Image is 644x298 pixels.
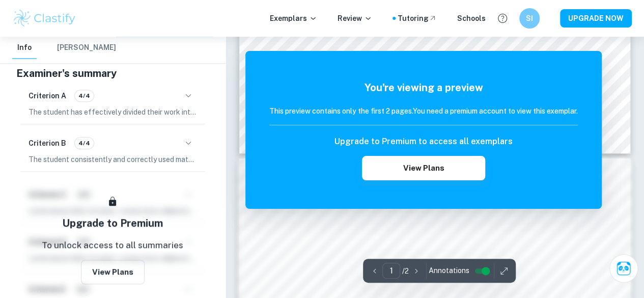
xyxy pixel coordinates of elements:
[42,239,183,252] p: To unlock access to all summaries
[269,80,578,95] h5: You're viewing a preview
[457,13,486,24] a: Schools
[75,91,94,100] span: 4/4
[62,215,163,231] h5: Upgrade to Premium
[269,105,578,117] h6: This preview contains only the first 2 pages. You need a premium account to view this exemplar.
[338,13,372,24] p: Review
[429,265,469,276] span: Annotations
[29,138,66,149] h6: Criterion B
[402,265,409,277] p: / 2
[609,254,638,283] button: Ask Clai
[560,9,632,28] button: UPGRADE NOW
[16,66,209,81] h5: Examiner's summary
[29,90,66,101] h6: Criterion A
[75,139,94,148] span: 4/4
[524,13,536,24] h6: SI
[270,13,317,24] p: Exemplars
[519,8,540,29] button: SI
[81,260,145,284] button: View Plans
[29,154,197,165] p: The student consistently and correctly used mathematical notation, symbols, and terminology. Comp...
[494,10,511,27] button: Help and Feedback
[362,156,485,180] button: View Plans
[398,13,437,24] a: Tutoring
[12,8,77,29] img: Clastify logo
[57,37,116,59] button: [PERSON_NAME]
[12,37,37,59] button: Info
[29,106,197,118] p: The student has effectively divided their work into sections, with clear subdivisions in the body...
[334,136,513,148] h6: Upgrade to Premium to access all exemplars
